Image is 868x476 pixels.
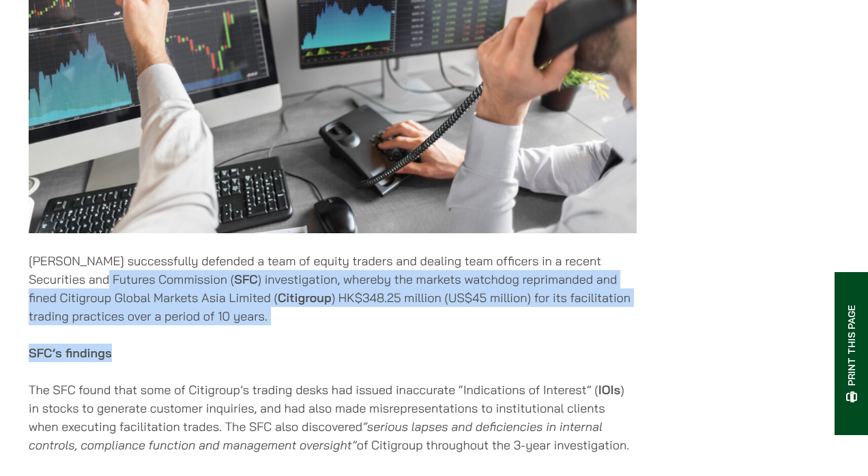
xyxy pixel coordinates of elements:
strong: SFC [234,271,257,287]
em: “serious lapses and deficiencies in internal controls, compliance function and management oversight” [29,419,603,453]
strong: Citigroup [278,290,332,306]
p: [PERSON_NAME] successfully defended a team of equity traders and dealing team officers in a recen... [29,252,637,325]
strong: IOIs [598,382,620,398]
strong: SFC’s findings [29,345,112,361]
p: The SFC found that some of Citigroup’s trading desks had issued inaccurate “Indications of Intere... [29,381,637,454]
